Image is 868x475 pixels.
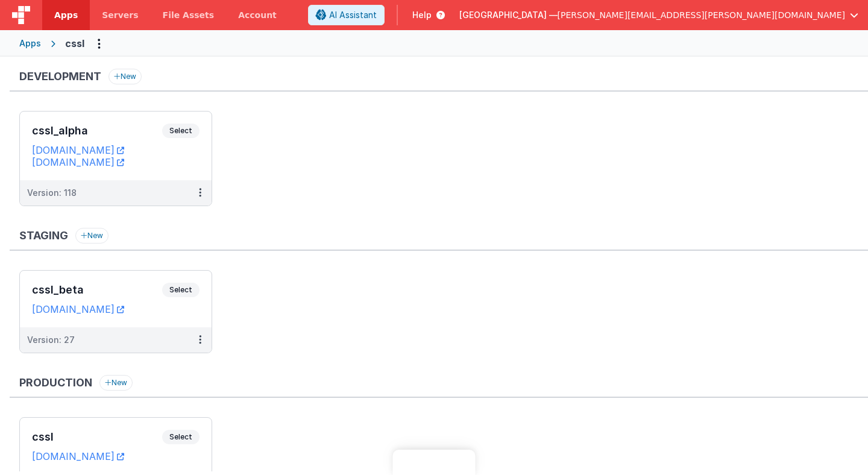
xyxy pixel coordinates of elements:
button: New [99,375,133,391]
a: [DOMAIN_NAME] [32,144,124,156]
span: Apps [54,9,78,21]
iframe: Marker.io feedback button [393,450,476,475]
span: Select [162,124,200,138]
span: Select [162,430,200,444]
h3: Production [19,377,92,389]
span: File Assets [163,9,215,21]
h3: Staging [19,230,68,242]
span: Select [162,283,200,297]
h3: cssl [32,431,162,443]
a: [DOMAIN_NAME] [32,303,124,315]
button: New [75,228,108,244]
span: [PERSON_NAME][EMAIL_ADDRESS][PERSON_NAME][DOMAIN_NAME] [558,9,845,21]
a: [DOMAIN_NAME] [32,450,124,462]
div: Version: 118 [27,187,77,199]
button: Options [89,34,108,53]
button: New [108,69,142,84]
span: AI Assistant [329,9,377,21]
h3: cssl_alpha [32,125,162,137]
h3: cssl_beta [32,284,162,296]
a: [DOMAIN_NAME] [32,156,124,168]
button: [GEOGRAPHIC_DATA] — [PERSON_NAME][EMAIL_ADDRESS][PERSON_NAME][DOMAIN_NAME] [459,9,858,21]
span: [GEOGRAPHIC_DATA] — [459,9,558,21]
span: Servers [102,9,138,21]
span: Help [412,9,432,21]
div: Apps [19,37,41,49]
h3: Development [19,71,101,83]
div: cssl [65,36,84,51]
button: AI Assistant [308,5,385,25]
div: Version: 27 [27,334,75,346]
